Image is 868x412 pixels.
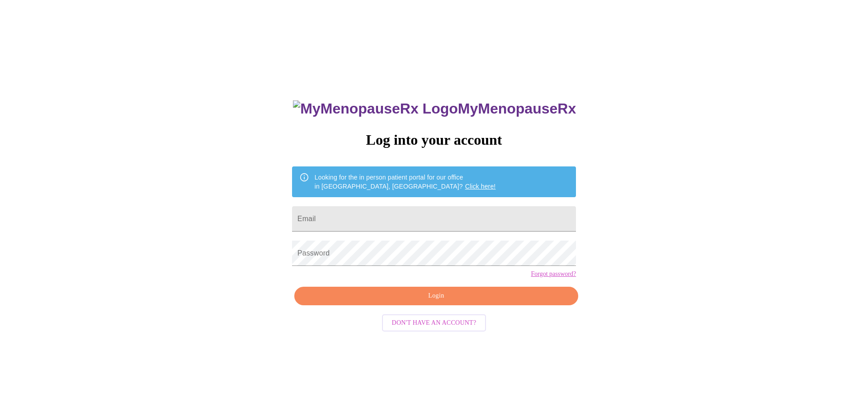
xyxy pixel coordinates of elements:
a: Click here! [465,183,496,190]
button: Don't have an account? [382,314,486,332]
a: Don't have an account? [380,318,489,326]
img: MyMenopauseRx Logo [293,100,458,117]
div: Looking for the in person patient portal for our office in [GEOGRAPHIC_DATA], [GEOGRAPHIC_DATA]? [315,169,496,194]
button: Login [294,287,578,305]
span: Login [305,290,568,302]
h3: Log into your account [292,132,576,148]
span: Don't have an account? [392,317,476,329]
h3: MyMenopauseRx [293,100,576,117]
a: Forgot password? [531,270,576,278]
